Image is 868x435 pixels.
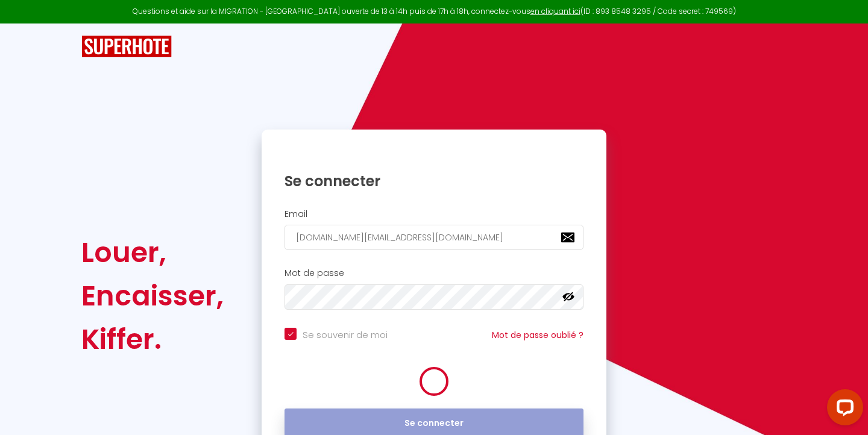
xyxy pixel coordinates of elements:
[81,231,224,274] div: Louer,
[285,225,583,250] input: Ton Email
[81,36,172,58] img: SuperHote logo
[817,384,868,435] iframe: LiveChat chat widget
[81,274,224,318] div: Encaisser,
[492,329,583,341] a: Mot de passe oublié ?
[285,209,583,219] h2: Email
[285,268,583,278] h2: Mot de passe
[285,172,583,190] h1: Se connecter
[81,318,224,361] div: Kiffer.
[530,6,580,16] a: en cliquant ici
